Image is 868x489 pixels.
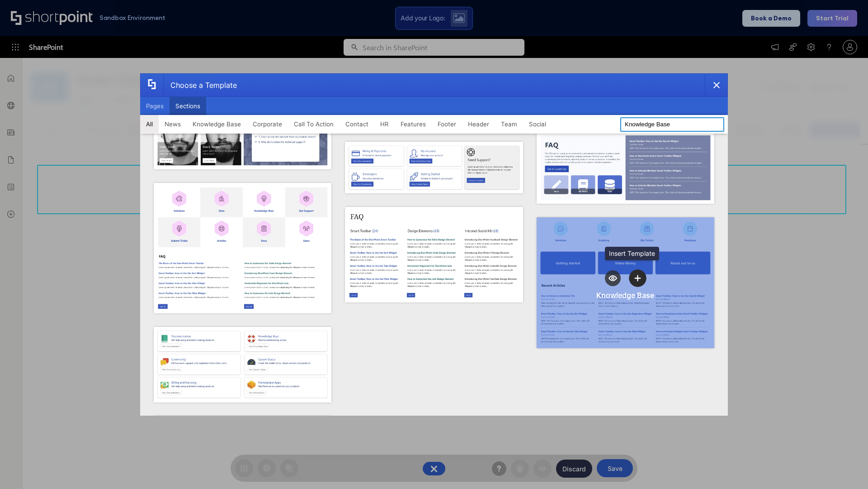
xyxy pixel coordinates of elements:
button: Sections [170,97,206,115]
button: Call To Action [288,115,340,133]
input: Search [620,117,724,132]
button: All [140,115,159,133]
button: Team [495,115,523,133]
iframe: Chat Widget [823,446,868,489]
button: Footer [432,115,462,133]
button: Social [523,115,552,133]
div: Choose a Template [163,74,237,96]
button: Header [462,115,495,133]
button: Contact [340,115,374,133]
button: Knowledge Base [187,115,247,133]
button: News [159,115,187,133]
button: Pages [140,97,170,115]
div: template selector [140,73,728,416]
div: Knowledge Base [596,291,654,300]
button: Features [395,115,432,133]
button: HR [374,115,395,133]
button: Corporate [247,115,288,133]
